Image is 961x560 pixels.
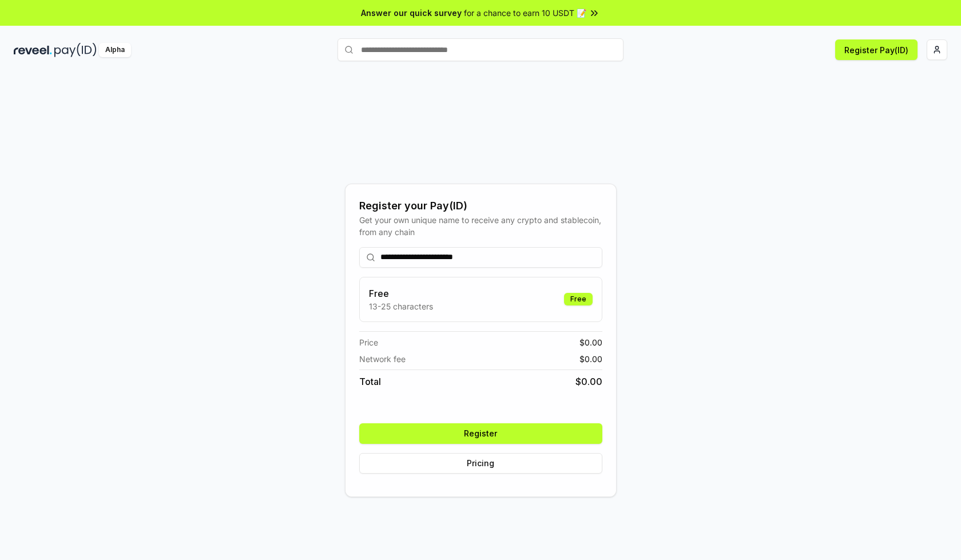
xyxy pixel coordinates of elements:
span: $ 0.00 [579,336,602,348]
div: Get your own unique name to receive any crypto and stablecoin, from any chain [359,214,602,238]
span: for a chance to earn 10 USDT 📝 [464,7,586,19]
div: Register your Pay(ID) [359,198,602,214]
span: Total [359,375,381,388]
img: reveel_dark [14,43,52,57]
p: 13-25 characters [369,300,433,312]
span: $ 0.00 [575,375,602,388]
div: Alpha [99,43,131,57]
span: Network fee [359,353,406,365]
button: Pricing [359,453,602,474]
div: Free [564,293,593,305]
img: pay_id [54,43,97,57]
span: Price [359,336,378,348]
button: Register [359,423,602,444]
span: $ 0.00 [579,353,602,365]
span: Answer our quick survey [361,7,462,19]
h3: Free [369,287,433,300]
button: Register Pay(ID) [835,39,918,60]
